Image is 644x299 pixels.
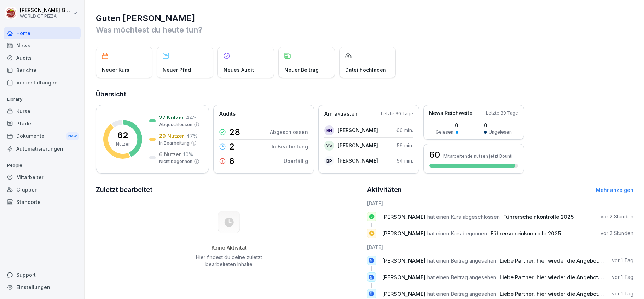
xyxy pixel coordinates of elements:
span: [PERSON_NAME] [382,213,425,220]
p: Was möchtest du heute tun? [96,24,633,35]
div: BH [324,125,334,135]
span: [PERSON_NAME] [382,291,425,297]
span: [PERSON_NAME] [382,257,425,264]
p: vor 1 Tag [612,290,633,297]
p: 47 % [186,132,198,140]
p: In Bearbeitung [159,140,190,146]
p: Am aktivsten [324,110,358,118]
p: Ungelesen [489,129,512,135]
a: Pfade [4,117,81,130]
p: Neuer Beitrag [284,66,319,74]
a: Home [4,27,81,39]
p: 28 [229,128,240,136]
h2: Übersicht [96,89,633,99]
p: 6 Nutzer [159,151,181,158]
p: Neuer Pfad [163,66,191,74]
p: 66 min. [396,127,413,134]
p: 29 Nutzer [159,132,184,140]
a: Mitarbeiter [4,171,81,183]
h6: [DATE] [367,244,633,251]
h3: 60 [429,149,440,161]
p: Neues Audit [224,66,254,74]
span: [PERSON_NAME] [382,274,425,281]
p: Nutzer [116,141,130,147]
a: News [4,39,81,52]
p: Nicht begonnen [159,158,192,165]
p: In Bearbeitung [272,143,308,150]
p: 0 [436,122,458,129]
p: 44 % [186,114,198,121]
span: [PERSON_NAME] [382,230,425,237]
p: News Reichweite [429,109,472,117]
p: Datei hochladen [345,66,386,74]
p: [PERSON_NAME] [338,142,378,149]
h1: Guten [PERSON_NAME] [96,13,633,24]
a: Veranstaltungen [4,76,81,89]
p: Abgeschlossen [159,122,192,128]
span: hat einen Beitrag angesehen [427,291,496,297]
p: Audits [219,110,236,118]
h2: Aktivitäten [367,185,402,195]
p: Hier findest du deine zuletzt bearbeiteten Inhalte [193,254,265,268]
p: Mitarbeitende nutzen jetzt Bounti [443,153,512,159]
p: vor 2 Stunden [601,213,633,220]
p: vor 1 Tag [612,274,633,281]
span: hat einen Beitrag angesehen [427,274,496,281]
div: New [66,132,79,140]
span: hat einen Kurs abgeschlossen [427,213,500,220]
p: 6 [229,157,234,165]
span: Führerscheinkontrolle 2025 [491,230,561,237]
a: Automatisierungen [4,142,81,155]
p: 59 min. [397,142,413,149]
p: Letzte 30 Tage [381,111,413,117]
span: Führerscheinkontrolle 2025 [503,213,574,220]
p: Library [4,94,81,105]
p: Neuer Kurs [102,66,129,74]
a: Einstellungen [4,281,81,293]
p: 54 min. [397,157,413,164]
h5: Keine Aktivität [193,245,265,251]
a: DokumenteNew [4,130,81,143]
p: Überfällig [284,157,308,165]
p: People [4,160,81,171]
div: Support [4,269,81,281]
span: hat einen Kurs begonnen [427,230,487,237]
a: Kurse [4,105,81,117]
p: 62 [117,131,128,140]
p: [PERSON_NAME] Goldmann [20,7,71,13]
a: Gruppen [4,183,81,196]
p: 0 [484,122,512,129]
a: Audits [4,52,81,64]
p: 27 Nutzer [159,114,184,121]
div: Dokumente [4,130,81,143]
p: 10 % [183,151,193,158]
h6: [DATE] [367,200,633,207]
p: vor 2 Stunden [601,230,633,237]
p: [PERSON_NAME] [338,127,378,134]
a: Mehr anzeigen [596,187,633,193]
p: Abgeschlossen [270,128,308,136]
a: Standorte [4,196,81,208]
p: Letzte 30 Tage [486,110,518,116]
p: vor 1 Tag [612,257,633,264]
div: BP [324,156,334,166]
span: hat einen Beitrag angesehen [427,257,496,264]
p: [PERSON_NAME] [338,157,378,164]
div: YV [324,141,334,151]
h2: Zuletzt bearbeitet [96,185,362,195]
p: 2 [229,142,235,151]
a: Berichte [4,64,81,76]
p: Gelesen [436,129,453,135]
